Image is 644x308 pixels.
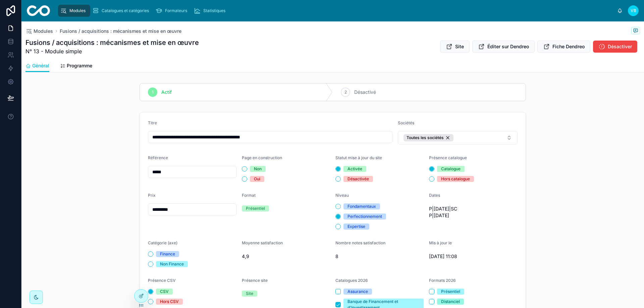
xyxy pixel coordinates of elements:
a: Modules [58,5,90,17]
button: Select Button [398,131,518,144]
div: Catalogue [441,166,461,172]
a: Général [25,60,49,72]
span: Dates [429,193,440,198]
span: Statistiques [203,8,225,13]
button: Désactiver [593,41,637,53]
a: Statistiques [192,5,230,17]
span: Formats 2026 [429,278,456,283]
span: Site [455,43,464,50]
span: Page en construction [242,155,282,160]
div: Oui [254,176,260,182]
a: Formateurs [154,5,192,17]
span: Présence CSV [148,278,176,283]
span: Désactivé [354,89,376,96]
span: Référence [148,155,168,160]
span: Prix [148,193,156,198]
span: 2 [344,89,347,95]
span: Général [32,62,49,69]
div: Non Finance [160,261,184,267]
span: Mis à jour le [429,240,452,245]
button: Fiche Dendreo [537,41,590,53]
span: Niveau [335,193,349,198]
span: Titre [148,120,157,125]
span: Statut mise à jour du site [335,155,382,160]
div: Hors CSV [160,299,179,305]
img: App logo [27,5,50,16]
div: Expertise [347,224,365,230]
span: Format [242,193,256,198]
a: Programme [60,60,92,73]
div: Finance [160,251,175,257]
div: Hors catalogue [441,176,470,182]
div: Non [254,166,262,172]
span: Moyenne satisfaction [242,240,283,245]
span: Modules [34,28,53,35]
span: [DATE] 11:08 [429,253,518,260]
div: Activée [347,166,362,172]
div: Présentiel [441,289,460,295]
div: Présentiel [246,205,265,211]
span: VB [631,8,636,13]
span: Nombre notes satisfaction [335,240,385,245]
span: 8 [335,253,424,260]
span: Modules [69,8,86,13]
span: Éditer sur Dendreo [487,43,529,50]
span: Catégorie (axe) [148,240,177,245]
span: 4,9 [242,253,330,260]
button: Site [440,41,470,53]
a: Fusions / acquisitions : mécanismes et mise en œuvre [60,28,181,35]
span: N° 13 - Module simple [25,47,199,55]
span: Présence site [242,278,268,283]
button: Éditer sur Dendreo [472,41,535,53]
span: 1 [152,89,154,95]
a: Modules [25,28,53,35]
span: Catalogues 2026 [335,278,368,283]
div: Fondamentaux [347,203,376,209]
span: Programme [67,62,92,69]
span: Désactiver [608,43,632,50]
h1: Fusions / acquisitions : mécanismes et mise en œuvre [25,38,199,47]
span: Catalogues et catégories [102,8,149,13]
button: Unselect 7 [404,134,453,141]
span: Actif [161,89,172,96]
div: Distanciel [441,299,460,305]
span: P|[DATE]|SC P|[DATE] [429,205,518,219]
div: CSV [160,289,169,295]
span: Fiche Dendreo [552,43,585,50]
div: Perfectionnement [347,213,382,220]
div: scrollable content [55,3,617,18]
div: Désactivée [347,176,369,182]
div: Assurance [347,289,368,295]
span: Présence catalogue [429,155,467,160]
span: Sociétés [398,120,414,125]
span: Formateurs [165,8,187,13]
a: Catalogues et catégories [90,5,154,17]
span: Toutes les sociétés [407,135,444,140]
div: Site [246,291,253,297]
